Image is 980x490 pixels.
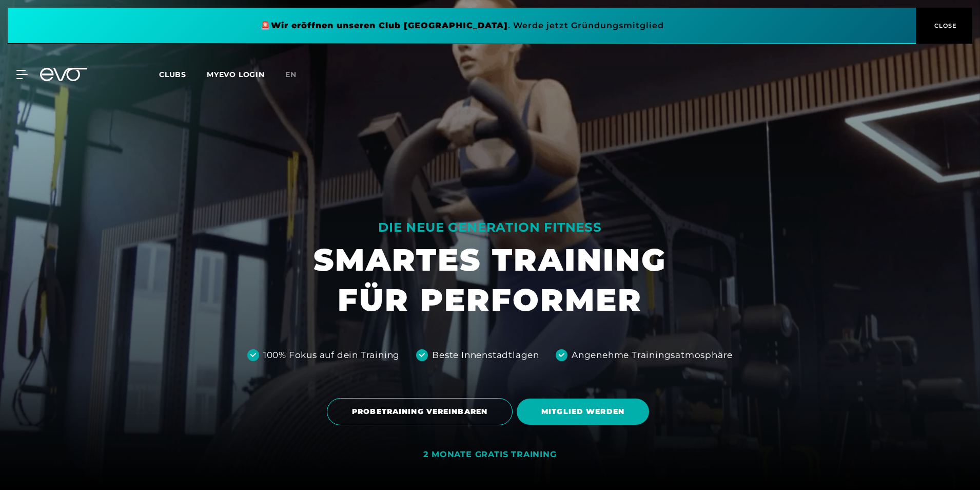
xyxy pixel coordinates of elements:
a: PROBETRAINING VEREINBAREN [327,390,517,433]
span: en [285,70,297,79]
div: Beste Innenstadtlagen [432,349,539,362]
h1: SMARTES TRAINING FÜR PERFORMER [313,240,667,320]
a: Clubs [159,69,207,79]
a: MYEVO LOGIN [207,70,265,79]
button: CLOSE [916,8,972,44]
div: DIE NEUE GENERATION FITNESS [313,219,667,236]
a: en [285,69,309,81]
span: MITGLIED WERDEN [541,406,624,417]
div: 100% Fokus auf dein Training [263,349,400,362]
span: Clubs [159,70,186,79]
span: PROBETRAINING VEREINBAREN [352,406,487,417]
div: 2 MONATE GRATIS TRAINING [423,449,556,460]
div: Angenehme Trainingsatmosphäre [572,349,733,362]
span: CLOSE [932,21,957,30]
a: MITGLIED WERDEN [517,391,653,432]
